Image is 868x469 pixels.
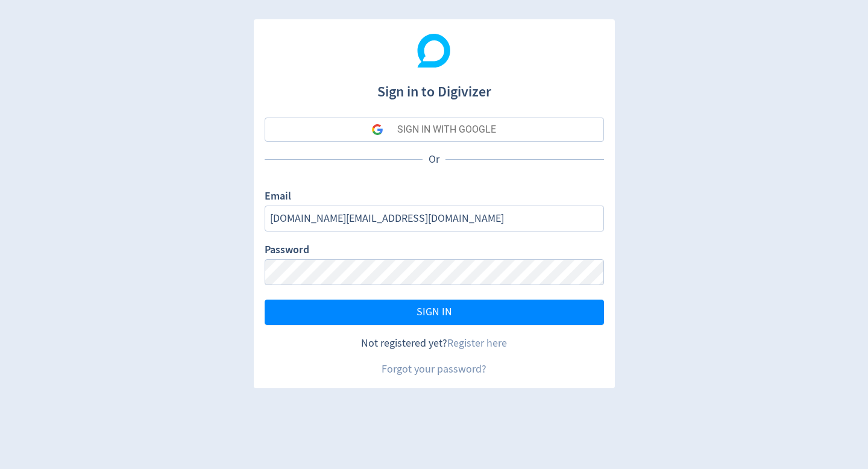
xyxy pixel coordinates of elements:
label: Password [265,242,309,259]
h1: Sign in to Digivizer [265,71,604,102]
label: Email [265,189,291,206]
div: Not registered yet? [265,336,604,351]
button: SIGN IN WITH GOOGLE [265,118,604,142]
button: SIGN IN [265,300,604,325]
a: Register here [447,336,507,350]
img: Digivizer Logo [417,34,451,68]
div: SIGN IN WITH GOOGLE [397,118,496,142]
p: Or [423,152,445,167]
span: SIGN IN [417,307,452,318]
a: Forgot your password? [382,362,486,376]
